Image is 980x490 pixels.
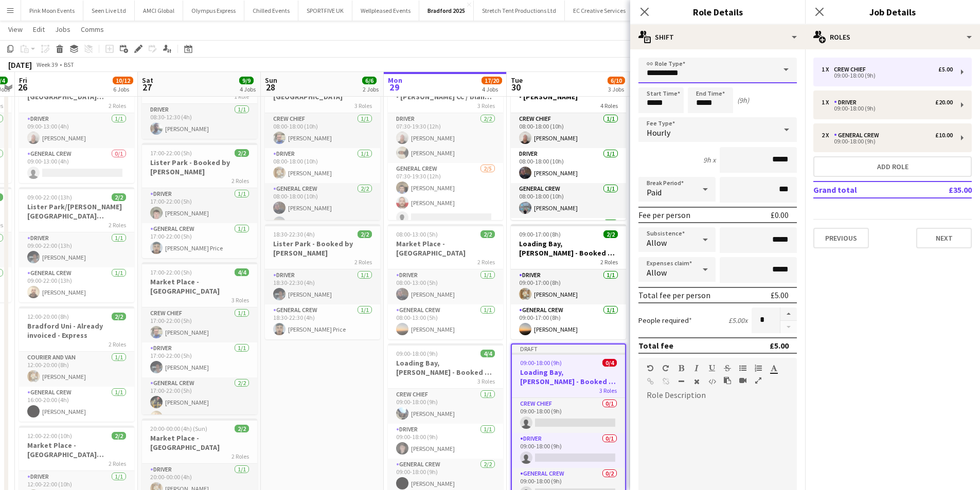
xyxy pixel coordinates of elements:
button: HTML Code [708,377,716,386]
span: 6/6 [362,77,377,84]
span: 3 Roles [599,387,617,394]
div: 09:00-18:00 (9h) [822,73,953,78]
span: 2 Roles [109,340,126,348]
div: Driver [834,99,861,106]
div: £5.00 x [728,316,747,325]
app-card-role: Driver1/108:00-18:00 (10h)[PERSON_NAME] [265,148,380,183]
td: Grand total [813,182,916,198]
span: Edit [33,25,45,34]
div: 08:00-18:00 (10h)4/4Beacon Get Out - Lister Park - [PERSON_NAME]4 RolesCrew Chief1/108:00-18:00 (... [511,68,626,220]
a: View [4,23,27,36]
button: Strikethrough [724,364,731,372]
span: Sun [265,76,277,85]
app-card-role: General Crew2/217:00-22:00 (5h)[PERSON_NAME][PERSON_NAME] [142,377,257,427]
span: 2 Roles [354,258,372,266]
span: 3 Roles [354,102,372,110]
span: 17/20 [482,77,502,84]
div: 08:00-13:00 (5h)2/2Market Place - [GEOGRAPHIC_DATA]2 RolesDriver1/108:00-13:00 (5h)[PERSON_NAME]G... [388,224,503,339]
app-job-card: 09:00-13:00 (4h)1/2Lister Park/[PERSON_NAME][GEOGRAPHIC_DATA][PERSON_NAME] - [PERSON_NAME]2 Roles... [19,68,134,183]
app-card-role: General Crew2/507:30-19:30 (12h)[PERSON_NAME][PERSON_NAME] [388,163,503,258]
span: 3 Roles [231,296,249,304]
span: 09:00-18:00 (9h) [396,350,438,357]
app-card-role: General Crew1/109:00-22:00 (13h)[PERSON_NAME] [19,267,134,302]
h3: Lister Park - Booked by [PERSON_NAME] [265,239,380,258]
div: 6 Jobs [113,85,133,93]
div: 3 Jobs [608,85,625,93]
div: £5.00 [771,290,789,300]
app-card-role: Courier and Van1/112:00-20:00 (8h)[PERSON_NAME] [19,352,134,387]
app-job-card: 08:00-18:00 (10h)4/4Market Place - [GEOGRAPHIC_DATA]3 RolesCrew Chief1/108:00-18:00 (10h)[PERSON_... [265,68,380,220]
button: EC Creative Services [565,1,634,21]
div: 1 x [822,66,834,73]
span: 6/10 [608,77,625,84]
div: 4 Jobs [240,85,256,93]
h3: Loading Bay, [PERSON_NAME] - Booked by [PERSON_NAME] [388,358,503,377]
button: Undo [647,364,654,372]
button: Ordered List [755,364,762,372]
div: Total fee per person [638,290,710,300]
span: 2 Roles [231,177,249,185]
span: 09:00-22:00 (13h) [27,193,72,201]
span: 08:00-13:00 (5h) [396,230,438,238]
app-card-role: Driver2/207:30-19:30 (12h)[PERSON_NAME][PERSON_NAME] [388,113,503,163]
app-card-role: Crew Chief1/108:00-18:00 (10h)[PERSON_NAME] [265,113,380,148]
div: (9h) [737,96,749,105]
div: 4 Jobs [482,85,502,93]
span: 2/2 [112,313,126,320]
h3: Bradford Uni - Already invoiced - Express [19,321,134,340]
label: People required [638,316,692,325]
span: 3 Roles [477,102,495,110]
app-job-card: 17:00-22:00 (5h)2/2Lister Park - Booked by [PERSON_NAME]2 RolesDriver1/117:00-22:00 (5h)[PERSON_N... [142,143,257,258]
span: 0/4 [602,359,617,367]
app-job-card: 18:30-22:30 (4h)2/2Lister Park - Booked by [PERSON_NAME]2 RolesDriver1/118:30-22:30 (4h)[PERSON_N... [265,224,380,339]
button: Next [916,228,972,248]
div: 08:30-12:30 (4h)1/1Loading Bay [PERSON_NAME]1 RoleDriver1/108:30-12:30 (4h)[PERSON_NAME] [142,68,257,139]
span: 4/4 [480,350,495,357]
span: 2/2 [112,193,126,201]
button: Bradford 2025 [419,1,474,21]
button: Wellpleased Events [352,1,419,21]
span: 2/2 [235,425,249,432]
a: Edit [29,23,49,36]
span: Allow [647,238,667,248]
div: 12:00-20:00 (8h)2/2Bradford Uni - Already invoiced - Express2 RolesCourier and Van1/112:00-20:00 ... [19,306,134,422]
div: Crew Chief [834,66,870,73]
h3: Market Place - [GEOGRAPHIC_DATA] [142,277,257,296]
button: Pink Moon Events [21,1,83,21]
button: Bold [678,364,685,372]
button: Seen Live Ltd [83,1,135,21]
button: Redo [662,364,669,372]
div: 9h x [703,155,716,165]
span: 2/2 [112,432,126,440]
app-job-card: 09:00-17:00 (8h)2/2Loading Bay, [PERSON_NAME] - Booked by [PERSON_NAME]2 RolesDriver1/109:00-17:0... [511,224,626,339]
span: 2/2 [603,230,618,238]
span: 2 Roles [109,102,126,110]
app-card-role: Crew Chief1/108:00-18:00 (10h)[PERSON_NAME] [511,113,626,148]
button: Paste as plain text [724,376,731,385]
span: 27 [140,81,153,93]
span: 4/4 [235,268,249,276]
span: 12:00-20:00 (8h) [27,313,69,320]
span: 2 Roles [109,460,126,467]
app-card-role: General Crew1/108:00-13:00 (5h)[PERSON_NAME] [388,304,503,339]
button: Underline [708,364,716,372]
button: Stretch Tent Productions Ltd [474,1,565,21]
span: 10/12 [113,77,133,84]
div: Draft [512,344,625,353]
a: Jobs [51,23,75,36]
app-job-card: 17:00-22:00 (5h)4/4Market Place - [GEOGRAPHIC_DATA]3 RolesCrew Chief1/117:00-22:00 (5h)[PERSON_NA... [142,262,257,414]
app-job-card: 09:00-22:00 (13h)2/2Lister Park/[PERSON_NAME][GEOGRAPHIC_DATA][PERSON_NAME]2 RolesDriver1/109:00-... [19,187,134,302]
span: Week 39 [34,61,60,68]
app-card-role: Driver1/117:00-22:00 (5h)[PERSON_NAME] [142,342,257,377]
span: 30 [509,81,523,93]
button: Insert video [739,376,746,385]
app-card-role: Driver0/109:00-18:00 (9h) [512,433,625,468]
app-card-role: Driver1/109:00-22:00 (13h)[PERSON_NAME] [19,232,134,267]
app-card-role: General Crew0/109:00-13:00 (4h) [19,148,134,183]
h3: Job Details [805,5,980,19]
app-job-card: 07:30-19:30 (12h)5/8Beacon Get Out - Lister Park - [PERSON_NAME] CC / blank crew see notes3 Roles... [388,68,503,220]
